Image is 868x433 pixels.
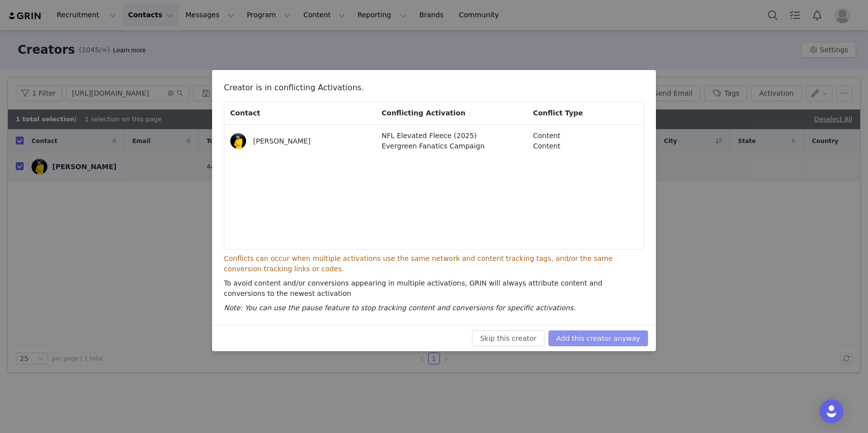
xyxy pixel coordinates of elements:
[224,253,644,274] p: Conflicts can occur when multiple activations use the same network and content tracking tags, and...
[253,137,310,145] span: [PERSON_NAME]
[230,109,260,117] span: Contact
[533,109,583,117] span: Conflict Type
[224,82,644,98] h3: Creator is in conflicting Activations.
[820,399,843,423] div: Open Intercom Messenger
[382,141,519,151] p: Evergreen Fanatics Campaign
[472,330,544,346] button: Skip this creator
[224,278,644,299] p: To avoid content and/or conversions appearing in multiple activations, GRIN will always attribute...
[224,303,644,313] p: Note: You can use the pause feature to stop tracking content and conversions for specific activat...
[533,131,636,141] p: Content
[382,109,466,117] span: Conflicting Activation
[533,141,636,151] p: Content
[230,133,246,149] img: 733615bf-8591-43dc-97f9-04448452c3ec.jpg
[382,131,519,141] p: NFL Elevated Fleece (2025)
[548,330,648,346] button: Add this creator anyway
